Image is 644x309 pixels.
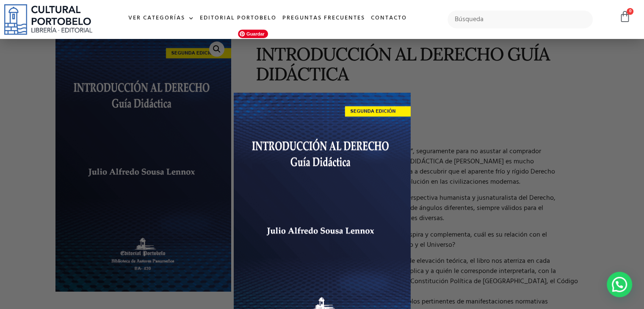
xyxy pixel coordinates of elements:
[368,9,410,28] a: Contacto
[125,9,197,28] a: Ver Categorías
[279,9,368,28] a: Preguntas frecuentes
[619,11,631,23] a: 0
[233,290,411,307] div: Captura de Pantalla [DATE] a la(s) 3.09.31 p. m.
[197,9,279,28] a: Editorial Portobelo
[448,11,593,28] input: Búsqueda
[238,30,268,38] span: Guardar
[627,8,633,15] span: 0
